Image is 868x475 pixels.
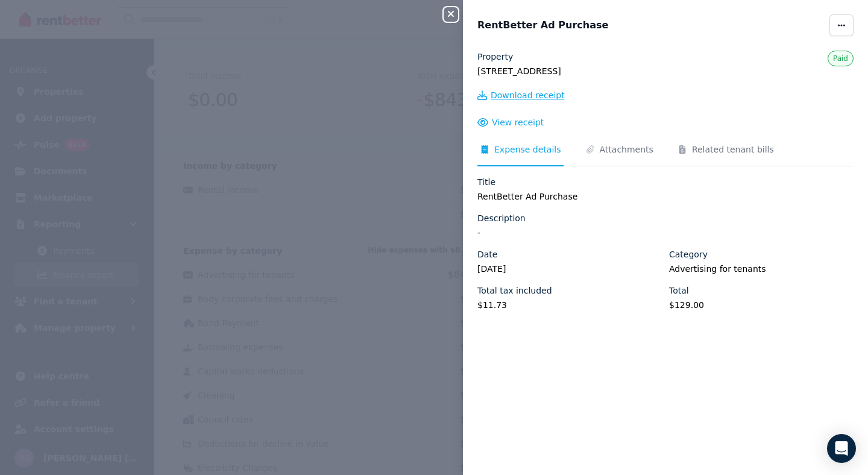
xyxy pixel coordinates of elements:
[833,54,848,63] span: Paid
[477,143,854,166] nav: Tabs
[477,263,662,275] legend: [DATE]
[477,51,513,63] label: Property
[600,143,653,156] span: Attachments
[477,18,608,33] span: RentBetter Ad Purchase
[477,248,497,260] label: Date
[477,299,662,311] legend: $11.73
[669,299,854,311] legend: $129.00
[669,248,708,260] label: Category
[477,176,495,188] label: Title
[827,434,856,463] div: Open Intercom Messenger
[692,143,774,156] span: Related tenant bills
[477,65,854,77] legend: [STREET_ADDRESS]
[477,190,854,203] legend: RentBetter Ad Purchase
[492,116,544,128] span: View receipt
[477,227,854,239] legend: -
[491,89,565,101] span: Download receipt
[669,285,689,297] label: Total
[477,285,552,297] label: Total tax included
[669,263,854,275] legend: Advertising for tenants
[494,143,561,156] span: Expense details
[477,212,526,224] label: Description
